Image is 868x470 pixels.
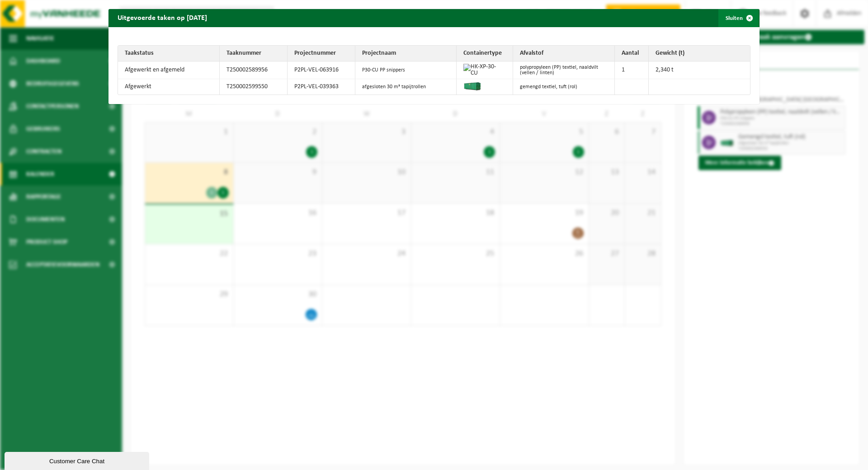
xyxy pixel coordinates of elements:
[288,79,355,95] td: P2PL-VEL-039363
[463,64,501,76] img: HK-XP-30-CU
[513,79,615,95] td: gemengd textiel, tuft (rol)
[288,62,355,79] td: P2PL-VEL-063916
[5,450,151,470] iframe: chat widget
[118,62,220,79] td: Afgewerkt en afgemeld
[220,62,288,79] td: T250002589956
[108,9,216,26] h2: Uitgevoerde taken op [DATE]
[355,79,457,95] td: afgesloten 30 m³ tapijtrollen
[457,46,513,62] th: Containertype
[288,46,355,62] th: Projectnummer
[355,62,457,79] td: P30-CU PP snippers
[463,81,481,90] img: HK-XA-30-GN-00
[649,46,750,62] th: Gewicht (t)
[355,46,457,62] th: Projectnaam
[718,9,759,27] button: Sluiten
[220,79,288,95] td: T250002599550
[220,46,288,62] th: Taaknummer
[513,46,615,62] th: Afvalstof
[118,79,220,95] td: Afgewerkt
[513,62,615,79] td: polypropyleen (PP) textiel, naaldvilt (vellen / linten)
[615,46,649,62] th: Aantal
[118,46,220,62] th: Taakstatus
[615,62,649,79] td: 1
[649,62,750,79] td: 2,340 t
